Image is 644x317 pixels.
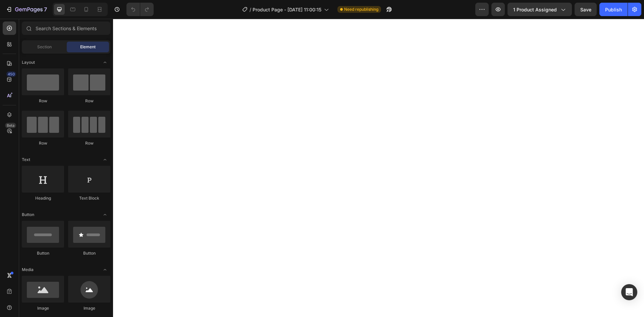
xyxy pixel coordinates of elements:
[507,3,572,16] button: 1 product assigned
[68,98,110,104] div: Row
[22,250,64,256] div: Button
[6,71,16,77] div: 450
[344,6,378,12] span: Need republishing
[22,305,64,311] div: Image
[5,123,16,128] div: Beta
[22,195,64,201] div: Heading
[100,57,110,68] span: Toggle open
[68,305,110,311] div: Image
[68,140,110,146] div: Row
[575,3,597,16] button: Save
[37,44,52,50] span: Section
[68,195,110,201] div: Text Block
[22,140,64,146] div: Row
[126,3,154,16] div: Undo/Redo
[44,5,47,13] p: 7
[80,44,96,50] span: Element
[22,21,110,35] input: Search Sections & Elements
[3,3,50,16] button: 7
[22,157,30,163] span: Text
[113,19,644,317] iframe: Design area
[22,98,64,104] div: Row
[513,6,557,13] span: 1 product assigned
[22,59,35,65] span: Layout
[605,6,622,13] div: Publish
[22,212,34,218] span: Button
[100,154,110,165] span: Toggle open
[253,6,321,13] span: Product Page - [DATE] 11:00:15
[580,7,591,12] span: Save
[22,267,34,273] span: Media
[100,209,110,220] span: Toggle open
[250,6,251,13] span: /
[621,284,637,300] div: Open Intercom Messenger
[100,264,110,275] span: Toggle open
[599,3,628,16] button: Publish
[68,250,110,256] div: Button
